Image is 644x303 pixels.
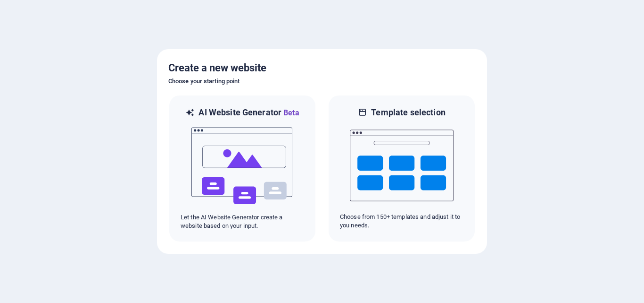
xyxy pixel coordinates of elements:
[181,213,304,230] p: Let the AI Website Generator create a website based on your input.
[340,213,463,230] p: Choose from 150+ templates and adjust it to you needs.
[198,107,299,119] h6: AI Website Generator
[190,119,294,213] img: ai
[168,76,476,87] h6: Choose your starting point
[281,108,299,117] span: Beta
[328,95,476,242] div: Template selectionChoose from 150+ templates and adjust it to you needs.
[168,61,476,76] h5: Create a new website
[371,107,445,118] h6: Template selection
[168,95,316,242] div: AI Website GeneratorBetaaiLet the AI Website Generator create a website based on your input.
